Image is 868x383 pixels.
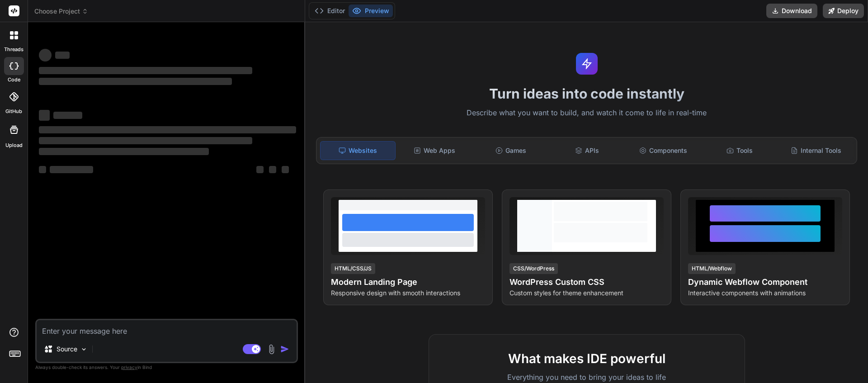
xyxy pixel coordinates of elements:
[280,345,289,354] img: icon
[39,67,252,74] span: ‌
[39,148,209,155] span: ‌
[55,52,70,59] span: ‌
[703,141,777,160] div: Tools
[331,288,485,298] p: Responsive design with smooth interactions
[688,276,842,288] h4: Dynamic Webflow Component
[35,363,298,372] p: Always double-check its answers. Your in Bind
[121,364,137,370] span: privacy
[8,76,20,84] label: code
[80,345,88,353] img: Pick Models
[550,141,624,160] div: APIs
[39,126,296,133] span: ‌
[39,78,232,85] span: ‌
[331,263,375,274] div: HTML/CSS/JS
[443,372,730,383] p: Everything you need to bring your ideas to life
[688,288,842,298] p: Interactive components with animations
[509,288,664,298] p: Custom styles for theme enhancement
[5,108,22,115] label: GitHub
[5,142,23,149] label: Upload
[34,7,88,16] span: Choose Project
[331,276,485,288] h4: Modern Landing Page
[269,166,276,173] span: ‌
[823,4,864,18] button: Deploy
[778,141,853,160] div: Internal Tools
[443,349,730,368] h2: What makes IDE powerful
[256,166,264,173] span: ‌
[626,141,701,160] div: Components
[474,141,548,160] div: Games
[311,5,349,17] button: Editor
[397,141,472,160] div: Web Apps
[39,166,46,173] span: ‌
[39,110,50,121] span: ‌
[57,345,77,354] p: Source
[509,276,664,288] h4: WordPress Custom CSS
[4,46,24,53] label: threads
[311,85,863,102] h1: Turn ideas into code instantly
[766,4,817,18] button: Download
[39,137,252,144] span: ‌
[282,166,289,173] span: ‌
[50,166,93,173] span: ‌
[349,5,393,17] button: Preview
[266,344,277,355] img: attachment
[311,107,863,119] p: Describe what you want to build, and watch it come to life in real-time
[320,141,396,160] div: Websites
[39,49,52,61] span: ‌
[509,263,558,274] div: CSS/WordPress
[53,112,82,119] span: ‌
[688,263,736,274] div: HTML/Webflow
